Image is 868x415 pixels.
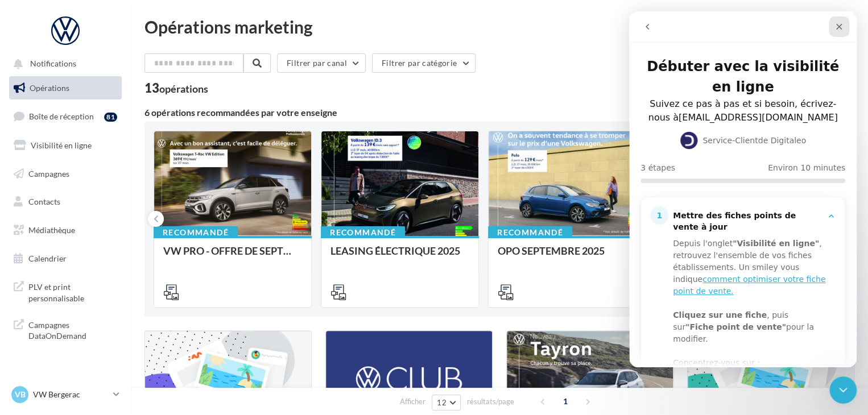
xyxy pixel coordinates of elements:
[9,384,122,405] a: VB VW Bergerac
[7,190,124,214] a: Contacts
[321,226,405,239] div: Recommandé
[104,113,117,122] div: 81
[29,111,94,121] span: Boîte de réception
[30,59,76,69] span: Notifications
[467,396,514,407] span: résultats/page
[277,53,366,73] button: Filtrer par canal
[28,254,67,263] span: Calendrier
[28,317,117,342] span: Campagnes DataOnDemand
[330,245,469,268] div: LEASING ÉLECTRIQUE 2025
[28,168,69,178] span: Campagnes
[400,396,425,407] span: Afficher
[498,245,636,268] div: OPO SEPTEMBRE 2025
[7,275,124,308] a: PLV et print personnalisable
[28,197,60,206] span: Contacts
[7,104,124,128] a: Boîte de réception81
[44,346,198,358] div: Concentrez-vous sur :
[15,389,26,400] span: VB
[28,225,75,235] span: Médiathèque
[33,389,109,400] p: VW Bergerac
[7,162,124,186] a: Campagnes
[437,398,447,407] span: 12
[7,313,124,346] a: Campagnes DataOnDemand
[28,279,117,304] span: PLV et print personnalisable
[30,83,69,93] span: Opérations
[829,376,857,404] iframe: Intercom live chat
[7,134,124,157] a: Visibilité en ligne
[163,245,302,268] div: VW PRO - OFFRE DE SEPTEMBRE 25
[432,395,461,410] button: 12
[372,53,476,73] button: Filtrer par catégorie
[31,140,92,150] span: Visibilité en ligne
[556,392,574,410] span: 1
[144,82,208,94] div: 13
[7,218,124,242] a: Médiathèque
[7,76,124,100] a: Opérations
[154,226,238,239] div: Recommandé
[159,84,208,94] div: opérations
[144,108,836,117] div: 6 opérations recommandées par votre enseigne
[629,11,857,367] iframe: Intercom live chat
[7,247,124,271] a: Calendrier
[488,226,572,239] div: Recommandé
[144,18,854,35] div: Opérations marketing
